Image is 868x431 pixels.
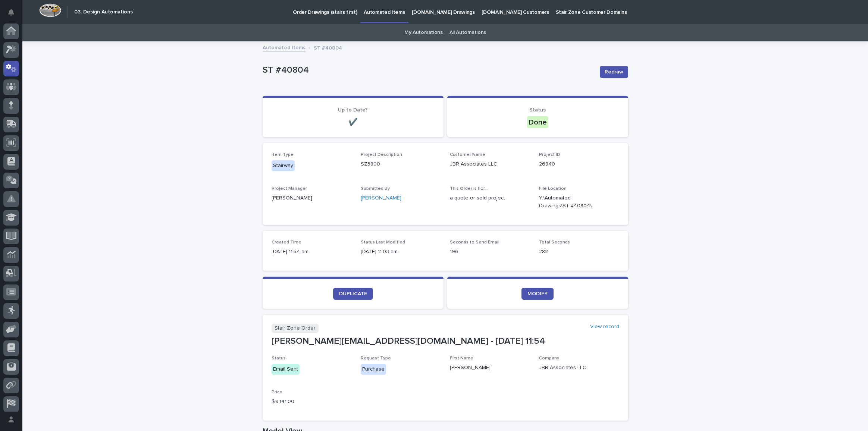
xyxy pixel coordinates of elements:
[404,24,443,41] a: My Automations
[314,43,342,51] p: ST #40804
[272,248,352,256] p: [DATE] 11:54 am
[272,240,301,245] span: Created Time
[39,3,61,17] img: Workspace Logo
[272,160,295,171] div: Stairway
[272,324,319,333] p: Stair Zone Order
[450,248,530,256] p: 196
[539,248,619,256] p: 282
[450,152,485,157] span: Customer Name
[521,288,554,300] a: MODIFY
[539,240,570,245] span: Total Seconds
[272,398,352,406] p: $ 9,141.00
[9,9,19,21] div: Notifications
[272,356,286,361] span: Status
[361,248,441,256] p: [DATE] 11:03 am
[600,66,628,78] button: Redraw
[361,356,391,361] span: Request Type
[450,186,488,191] span: This Order is For...
[361,364,386,375] div: Purchase
[272,336,619,347] p: [PERSON_NAME][EMAIL_ADDRESS][DOMAIN_NAME] - [DATE] 11:54
[361,152,402,157] span: Project Description
[272,152,294,157] span: Item Type
[450,194,530,202] p: a quote or sold project
[527,116,548,128] div: Done
[529,107,546,113] span: Status
[450,356,473,361] span: First Name
[539,160,619,168] p: 26840
[450,364,530,372] p: [PERSON_NAME]
[590,324,619,330] a: View record
[449,24,486,41] a: All Automations
[3,4,19,20] button: Notifications
[539,152,560,157] span: Project ID
[263,65,594,76] p: ST #40804
[605,68,623,76] span: Redraw
[539,194,601,210] : Y:\Automated Drawings\ST #40804\
[361,186,390,191] span: Submitted By
[272,186,307,191] span: Project Manager
[74,9,133,15] h2: 03. Design Automations
[539,364,619,372] p: JBR Associates LLC
[272,194,352,202] p: [PERSON_NAME]
[450,160,530,168] p: JBR Associates LLC
[361,240,405,245] span: Status Last Modified
[361,160,441,168] p: SZ3800
[450,240,499,245] span: Seconds to Send Email
[527,291,548,296] span: MODIFY
[263,43,305,51] a: Automated Items
[361,194,401,202] a: [PERSON_NAME]
[272,390,282,394] span: Price
[338,107,368,113] span: Up to Date?
[333,288,373,300] a: DUPLICATE
[272,118,435,127] p: ✔️
[339,291,367,296] span: DUPLICATE
[272,364,300,375] div: Email Sent
[539,186,567,191] span: File Location
[539,356,559,361] span: Company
